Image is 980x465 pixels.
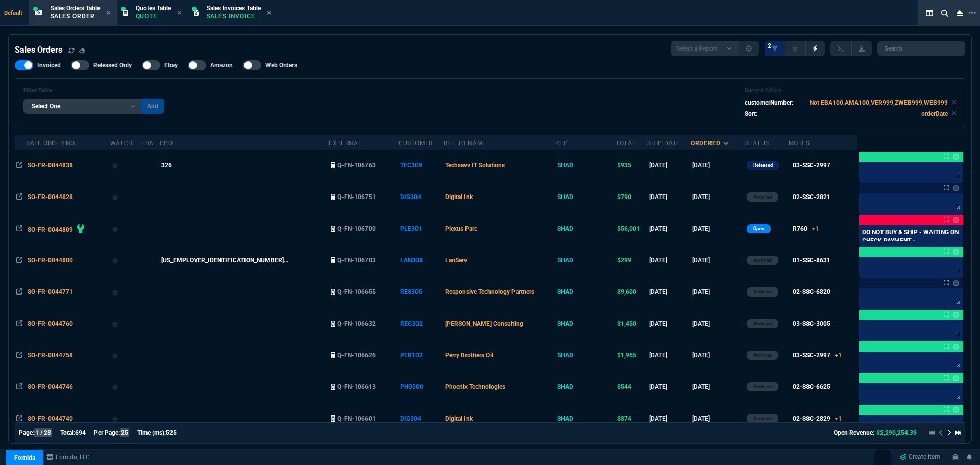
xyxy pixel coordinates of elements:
td: [DATE] [647,150,691,181]
td: [DATE] [691,339,745,371]
td: [DATE] [691,403,745,434]
nx-icon: Open In Opposite Panel [16,162,22,169]
span: Sales Orders Table [51,5,100,12]
nx-icon: Search [937,7,952,19]
a: msbcCompanyName [43,453,93,462]
div: Add to Watchlist [112,348,140,362]
td: [DATE] [647,308,691,339]
span: SO-FR-0044838 [28,162,73,169]
p: Archived [753,414,772,423]
span: Q-FN-106700 [337,225,376,232]
td: [DATE] [647,181,691,213]
div: 02-SSC-2829+1 [793,414,842,423]
span: Q-FN-106655 [337,288,376,296]
span: Q-FN-106626 [337,352,376,359]
span: Q-FN-106751 [337,193,376,201]
span: SO-FR-0044746 [28,383,73,390]
span: Quotes Table [136,5,171,12]
p: Archived [753,256,772,264]
td: DIG304 [399,181,444,213]
span: SO-FR-0044828 [28,193,73,201]
span: 525 [166,429,177,436]
span: SO-FR-0044771 [28,288,73,296]
div: ordered [691,139,720,148]
td: SHAD [555,213,616,244]
span: Default [4,10,27,16]
span: $2,290,254.39 [876,429,917,436]
div: 03-SSC-3005 [793,319,830,328]
span: SO-FR-0044758 [28,352,73,359]
div: Add to Watchlist [112,190,140,204]
td: SHAD [555,339,616,371]
td: [DATE] [647,371,691,403]
span: Page: [19,429,34,436]
span: SO-FR-0044809 [28,226,73,233]
div: Add to Watchlist [112,222,140,236]
span: Digital Ink [445,415,473,422]
td: [DATE] [647,244,691,276]
div: Ship Date [647,139,680,148]
span: Q-FN-106763 [337,162,376,169]
span: [PERSON_NAME] Consulting [445,320,523,327]
div: Bill To Name [444,139,486,148]
td: $299 [616,244,647,276]
span: SO-FR-0044760 [28,320,73,327]
p: Open [753,225,764,233]
td: $1,965 [616,339,647,371]
div: Add to Watchlist [112,316,140,331]
div: 01-SSC-8631 [793,256,830,265]
td: SHAD [555,181,616,213]
nx-icon: Open In Opposite Panel [16,193,22,201]
div: Customer [399,139,433,148]
td: $56,001 [616,213,647,244]
span: 326 [161,162,172,169]
div: Add to Watchlist [112,158,140,173]
td: [DATE] [647,339,691,371]
td: [DATE] [691,213,745,244]
span: Amazon [210,61,233,69]
td: [DATE] [691,276,745,308]
div: Add to Watchlist [112,411,140,426]
p: Archived [753,320,772,328]
span: Sales Invoices Table [207,5,261,12]
nx-icon: Open In Opposite Panel [16,320,22,327]
span: Web Orders [265,61,297,69]
td: REG302 [399,308,444,339]
td: PER102 [399,339,444,371]
span: 694 [75,429,86,436]
div: External [329,139,361,148]
td: [DATE] [691,181,745,213]
p: Released [753,161,773,169]
td: $9,600 [616,276,647,308]
span: Invoiced [37,61,61,69]
a: Create Item [895,450,944,465]
td: $790 [616,181,647,213]
p: Archived [753,383,772,391]
p: Archived [753,351,772,359]
nx-icon: Close Workbench [952,7,967,19]
span: Q-FN-106703 [337,257,376,264]
td: SHAD [555,308,616,339]
span: Q-FN-106601 [337,415,376,422]
td: [DATE] [647,213,691,244]
span: Plexus Parc [445,225,477,232]
nx-icon: Close Tab [177,9,182,17]
td: [DATE] [691,244,745,276]
p: Quote [136,12,171,20]
span: Total: [60,429,75,436]
span: 2 [768,42,771,50]
td: SHAD [555,150,616,181]
code: Not EBA100,AMA100,VER999,ZWEB999,WEB999 [810,99,948,106]
nx-icon: Open In Opposite Panel [16,225,22,232]
nx-icon: Open In Opposite Panel [16,415,22,422]
span: 25 [120,428,129,437]
td: RES305 [399,276,444,308]
td: [DATE] [691,150,745,181]
nx-fornida-value: 68-08122025 [161,256,327,265]
td: $1,450 [616,308,647,339]
td: [DATE] [691,308,745,339]
nx-icon: Split Panels [922,7,937,19]
div: 02-SSC-6625 [793,382,830,391]
td: [DATE] [647,276,691,308]
p: Archived [753,288,772,296]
